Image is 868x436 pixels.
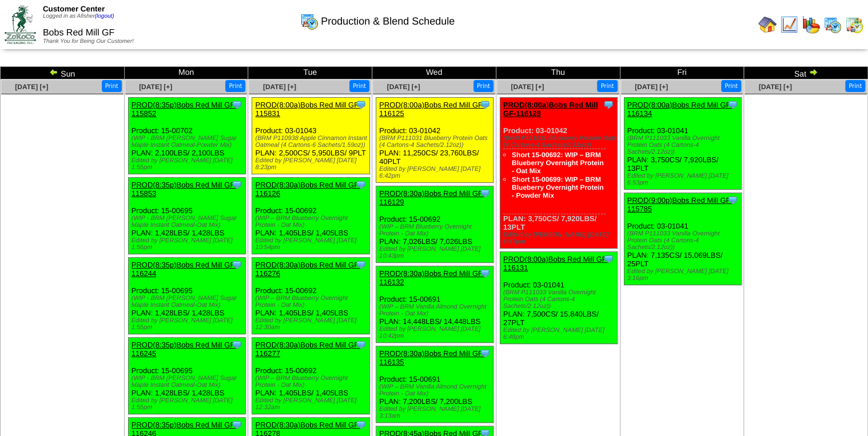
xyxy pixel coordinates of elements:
div: Product: 15-00692 PLAN: 1,405LBS / 1,405LBS [252,258,369,334]
div: Edited by [PERSON_NAME] [DATE] 6:48pm [503,327,617,341]
span: [DATE] [+] [511,83,544,91]
a: PROD(8:35p)Bobs Red Mill GF-116245 [132,341,237,358]
img: line_graph.gif [780,15,798,34]
img: Tooltip [355,259,367,270]
a: PROD(8:00a)Bobs Red Mill GF-116128 [503,101,598,118]
img: Tooltip [479,187,491,199]
button: Print [721,80,741,92]
a: PROD(9:00p)Bobs Red Mill GF-115785 [627,196,733,213]
img: home.gif [758,15,777,34]
span: Customer Center [43,5,105,13]
div: (WIP – BRM Blueberry Overnight Protein - Oat Mix) [255,375,369,389]
div: (WIP - BRM [PERSON_NAME] Sugar Maple Instant Oatmeal-Oat Mix) [132,295,245,309]
a: [DATE] [+] [15,83,48,91]
div: Edited by [PERSON_NAME] [DATE] 12:32am [255,397,369,411]
div: Edited by [PERSON_NAME] [DATE] 6:42pm [379,166,493,179]
td: Wed [372,67,496,79]
img: arrowleft.gif [49,67,58,77]
div: Product: 15-00695 PLAN: 1,428LBS / 1,428LBS [128,258,245,334]
button: Print [597,80,617,92]
div: (BRM P111033 Vanilla Overnight Protein Oats (4 Cartons-4 Sachets/2.12oz)) [627,135,741,155]
a: PROD(8:00a)Bobs Red Mill GF-115831 [255,101,361,118]
td: Tue [248,67,372,79]
div: Edited by [PERSON_NAME] [DATE] 1:56pm [132,237,245,251]
img: Tooltip [479,347,491,359]
img: Tooltip [231,179,242,190]
a: PROD(8:00a)Bobs Red Mill GF-116125 [379,101,485,118]
div: Product: 03-01042 PLAN: 3,750CS / 7,920LBS / 13PLT [500,98,617,249]
div: Product: 03-01041 PLAN: 7,135CS / 15,069LBS / 25PLT [624,193,741,285]
div: Edited by [PERSON_NAME] [DATE] 3:16pm [627,268,741,282]
img: calendarprod.gif [300,12,318,30]
img: graph.gif [802,15,820,34]
a: PROD(8:30a)Bobs Red Mill GF-116126 [255,181,361,198]
button: Print [473,80,493,92]
div: Edited by [PERSON_NAME] [DATE] 3:13am [379,406,493,419]
a: PROD(8:35p)Bobs Red Mill GF-116244 [132,261,237,278]
a: [DATE] [+] [387,83,420,91]
img: Tooltip [603,253,614,265]
div: Product: 03-01043 PLAN: 2,500CS / 5,950LBS / 9PLT [252,98,369,174]
a: PROD(8:00a)Bobs Red Mill GF-116134 [627,101,733,118]
div: Product: 03-01042 PLAN: 11,250CS / 23,760LBS / 40PLT [376,98,493,183]
img: calendarinout.gif [845,15,863,34]
img: Tooltip [231,99,242,110]
div: (WIP – BRM Blueberry Overnight Protein - Oat Mix) [379,223,493,237]
div: Product: 15-00692 PLAN: 1,405LBS / 1,405LBS [252,338,369,414]
div: Edited by [PERSON_NAME] [DATE] 10:42pm [379,326,493,339]
div: Product: 15-00695 PLAN: 1,428LBS / 1,428LBS [128,338,245,414]
span: Production & Blend Schedule [321,15,455,27]
a: [DATE] [+] [759,83,792,91]
div: Product: 15-00702 PLAN: 2,100LBS / 2,100LBS [128,98,245,174]
a: PROD(8:00a)Bobs Red Mill GF-116131 [503,255,609,272]
div: Product: 15-00691 PLAN: 7,200LBS / 7,200LBS [376,346,493,423]
div: Edited by [PERSON_NAME] [DATE] 1:55pm [132,397,245,411]
span: Logged in as Afisher [43,13,114,19]
img: Tooltip [231,339,242,350]
td: Fri [620,67,744,79]
img: ZoRoCo_Logo(Green%26Foil)%20jpg.webp [5,5,36,43]
a: [DATE] [+] [635,83,668,91]
img: Tooltip [479,99,491,110]
a: PROD(8:35p)Bobs Red Mill GF-115852 [132,101,237,118]
td: Sun [1,67,125,79]
img: calendarprod.gif [823,15,842,34]
a: (logout) [95,13,114,19]
button: Print [349,80,369,92]
div: Edited by [PERSON_NAME] [DATE] 8:23pm [255,157,369,171]
div: (BRM P111033 Vanilla Overnight Protein Oats (4 Cartons-4 Sachets/2.12oz)) [627,230,741,251]
img: Tooltip [231,419,242,430]
img: Tooltip [355,339,367,350]
td: Thu [496,67,620,79]
div: (BRM P111033 Vanilla Overnight Protein Oats (4 Cartons-4 Sachets/2.12oz)) [503,289,617,310]
div: Edited by [PERSON_NAME] [DATE] 6:47pm [503,231,617,245]
img: Tooltip [603,99,614,110]
div: (BRM P110938 Apple Cinnamon Instant Oatmeal (4 Cartons-6 Sachets/1.59oz)) [255,135,369,149]
a: [DATE] [+] [139,83,172,91]
span: Thank You for Being Our Customer! [43,38,134,45]
div: (WIP - BRM [PERSON_NAME] Sugar Maple Instant Oatmeal-Powder Mix) [132,135,245,149]
a: PROD(8:30a)Bobs Red Mill GF-116135 [379,349,485,366]
div: Edited by [PERSON_NAME] [DATE] 10:54pm [255,237,369,251]
a: Short 15-00699: WIP – BRM Blueberry Overnight Protein - Powder Mix [512,175,604,199]
td: Mon [124,67,248,79]
div: Product: 15-00695 PLAN: 1,428LBS / 1,428LBS [128,178,245,254]
a: PROD(8:35p)Bobs Red Mill GF-115853 [132,181,237,198]
img: Tooltip [231,259,242,270]
div: (BRM P111031 Blueberry Protein Oats (4 Cartons-4 Sachets/2.12oz)) [379,135,493,149]
div: Edited by [PERSON_NAME] [DATE] 12:30am [255,317,369,331]
div: Product: 15-00692 PLAN: 7,026LBS / 7,026LBS [376,186,493,263]
div: (WIP - BRM [PERSON_NAME] Sugar Maple Instant Oatmeal-Oat Mix) [132,215,245,229]
a: PROD(8:30a)Bobs Red Mill GF-116132 [379,269,485,286]
a: [DATE] [+] [263,83,296,91]
button: Print [225,80,245,92]
div: (WIP – BRM Vanilla Almond Overnight Protein - Oat Mix) [379,383,493,397]
div: Edited by [PERSON_NAME] [DATE] 6:53pm [627,173,741,186]
img: Tooltip [355,179,367,190]
div: (BRM P111031 Blueberry Protein Oats (4 Cartons-4 Sachets/2.12oz)) [503,135,617,149]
